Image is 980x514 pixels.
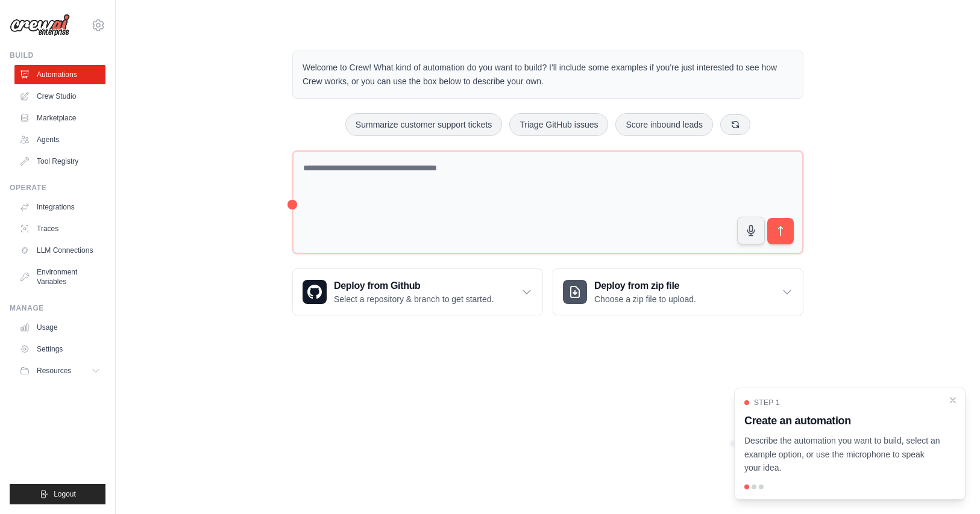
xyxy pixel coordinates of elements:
[594,293,696,305] p: Choose a zip file to upload.
[920,456,980,514] div: Widget de chat
[14,241,105,260] a: LLM Connections
[334,279,494,293] h3: Deploy from Github
[10,14,70,37] img: Logo
[14,152,105,171] a: Tool Registry
[920,456,980,514] iframe: Chat Widget
[10,303,105,313] div: Manage
[14,318,105,337] a: Usage
[754,398,780,407] span: Step 1
[14,65,105,84] a: Automations
[14,130,105,149] a: Agents
[303,61,793,88] p: Welcome to Crew! What kind of automation do you want to build? I'll include some examples if you'...
[14,87,105,106] a: Crew Studio
[14,361,105,380] button: Resources
[594,279,696,293] h3: Deploy from zip file
[14,197,105,217] a: Integrations
[345,113,502,136] button: Summarize customer support tickets
[14,339,105,359] a: Settings
[37,366,71,376] span: Resources
[744,412,941,429] h3: Create an automation
[54,489,76,499] span: Logout
[744,434,941,475] p: Describe the automation you want to build, select an example option, or use the microphone to spe...
[14,219,105,238] a: Traces
[948,395,958,405] button: Close walkthrough
[10,183,105,193] div: Operate
[509,113,608,136] button: Triage GitHub issues
[334,293,494,305] p: Select a repository & branch to get started.
[10,484,105,504] button: Logout
[14,108,105,128] a: Marketplace
[615,113,713,136] button: Score inbound leads
[10,51,105,60] div: Build
[14,262,105,291] a: Environment Variables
